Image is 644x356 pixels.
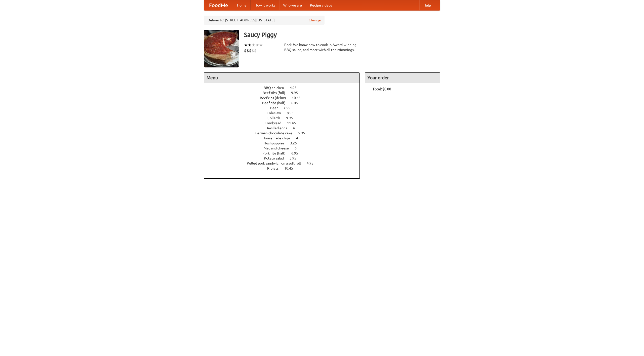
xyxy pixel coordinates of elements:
span: Devilled eggs [265,126,292,130]
li: $ [244,48,247,53]
b: Total: $0.00 [373,87,391,91]
li: $ [247,48,249,53]
span: Pork ribs (half) [262,151,291,155]
span: 11.45 [287,121,301,125]
a: Coleslaw 8.95 [267,111,303,115]
span: Cornbread [265,121,286,125]
a: Cornbread 11.45 [265,121,305,125]
a: Recipe videos [306,0,336,10]
span: 9.95 [291,91,303,95]
li: $ [249,48,252,53]
h3: Saucy Piggy [244,30,440,40]
span: Beef ribs (delux) [260,96,291,100]
span: 3.25 [290,141,302,145]
h4: Menu [204,73,359,83]
a: Who we are [279,0,306,10]
a: Devilled eggs 4 [265,126,304,130]
span: Hushpuppies [264,141,289,145]
span: 6.95 [291,151,303,155]
a: Change [309,18,321,23]
span: 5.95 [298,131,310,135]
span: Coleslaw [267,111,286,115]
a: BBQ chicken 4.95 [264,86,306,90]
span: 6 [295,146,302,150]
li: ★ [259,42,263,48]
a: Pork ribs (half) 6.95 [262,151,307,155]
img: angular.jpg [204,30,239,67]
a: Help [419,0,435,10]
a: Pulled pork sandwich on a soft roll 4.95 [247,161,323,165]
span: Beef ribs (half) [262,101,291,105]
a: How it works [251,0,279,10]
a: Riblets 10.45 [267,166,302,170]
a: Hushpuppies 3.25 [264,141,306,145]
a: Beer 7.55 [270,106,300,110]
a: Collards 9.95 [267,116,302,120]
div: Pork. We know how to cook it. Award-winning BBQ sauce, and meat with all the trimmings. [284,42,360,52]
a: FoodMe [204,0,233,10]
li: ★ [248,42,252,48]
span: 9.95 [286,116,298,120]
a: Beef ribs (half) 6.45 [262,101,307,105]
span: Pulled pork sandwich on a soft roll [247,161,306,165]
a: Mac and cheese 6 [264,146,306,150]
span: 4.95 [290,86,302,90]
span: 10.45 [284,166,298,170]
span: Potato salad [264,156,289,160]
li: ★ [244,42,248,48]
span: Mac and cheese [264,146,294,150]
li: ★ [252,42,255,48]
li: ★ [255,42,259,48]
span: 4.95 [307,161,318,165]
span: 10.45 [292,96,306,100]
span: Riblets [267,166,284,170]
span: 3.95 [290,156,301,160]
span: 4 [296,136,303,140]
span: Housemade chips [262,136,295,140]
li: $ [254,48,257,53]
a: Potato salad 3.95 [264,156,306,160]
a: Beef ribs (full) 9.95 [263,91,307,95]
div: Deliver to: [STREET_ADDRESS][US_STATE] [204,16,325,25]
span: Beer [270,106,283,110]
span: Collards [267,116,285,120]
a: German chocolate cake 5.95 [255,131,314,135]
a: Beef ribs (delux) 10.45 [260,96,310,100]
span: Beef ribs (full) [263,91,290,95]
a: Housemade chips 4 [262,136,307,140]
span: 4 [293,126,300,130]
h4: Your order [365,73,440,83]
span: 8.95 [287,111,299,115]
li: $ [252,48,254,53]
span: BBQ chicken [264,86,289,90]
span: 7.55 [284,106,295,110]
span: German chocolate cake [255,131,297,135]
a: Home [233,0,251,10]
span: 6.45 [291,101,303,105]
